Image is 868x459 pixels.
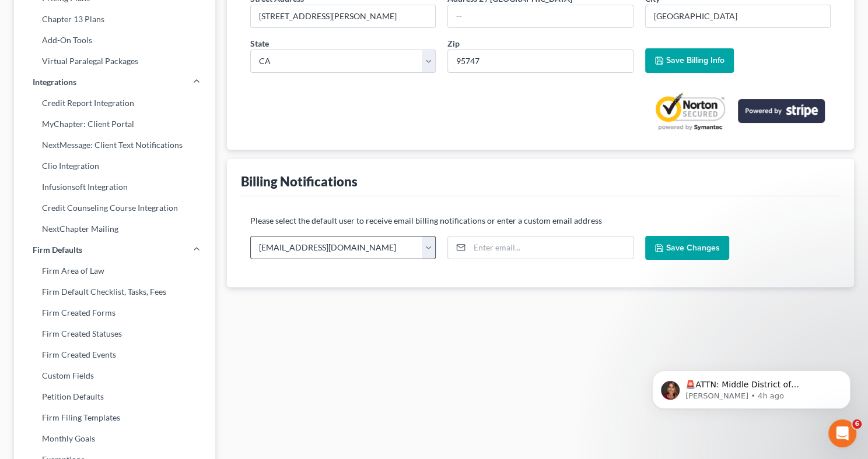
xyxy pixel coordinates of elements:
[14,51,215,72] a: Virtual Paralegal Packages
[33,76,76,88] span: Integrations
[250,215,831,227] p: Please select the default user to receive email billing notifications or enter a custom email add...
[14,260,215,281] a: Firm Area of Law
[14,135,215,156] a: NextMessage: Client Text Notifications
[14,344,215,365] a: Firm Created Events
[251,5,435,27] input: Enter street address
[14,197,215,218] a: Credit Counseling Course Integration
[646,5,830,27] input: Enter city
[666,243,720,253] span: Save Changes
[14,281,215,302] a: Firm Default Checklist, Tasks, Fees
[14,239,215,260] a: Firm Defaults
[447,38,460,48] span: Zip
[738,99,825,123] img: stripe-logo-2a7f7e6ca78b8645494d24e0ce0d7884cb2b23f96b22fa3b73b5b9e177486001.png
[635,346,868,428] iframe: Intercom notifications message
[14,30,215,51] a: Add-On Tools
[852,419,862,429] span: 6
[241,173,358,190] div: Billing Notifications
[14,323,215,344] a: Firm Created Statuses
[828,419,856,447] iframe: Intercom live chat
[652,91,729,131] img: Powered by Symantec
[14,176,215,197] a: Infusionsoft Integration
[652,91,729,131] a: Norton Secured privacy certification
[14,9,215,30] a: Chapter 13 Plans
[14,114,215,135] a: MyChapter: Client Portal
[14,302,215,323] a: Firm Created Forms
[14,72,215,93] a: Integrations
[470,236,632,259] input: Enter email...
[14,407,215,428] a: Firm Filing Templates
[448,5,632,27] input: --
[14,365,215,386] a: Custom Fields
[14,156,215,176] a: Clio Integration
[250,38,269,48] span: State
[14,93,215,114] a: Credit Report Integration
[645,236,729,260] button: Save Changes
[645,48,734,73] button: Save Billing Info
[33,244,82,256] span: Firm Defaults
[666,55,724,65] span: Save Billing Info
[14,428,215,449] a: Monthly Goals
[447,50,633,73] input: XXXXX
[14,218,215,239] a: NextChapter Mailing
[14,386,215,407] a: Petition Defaults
